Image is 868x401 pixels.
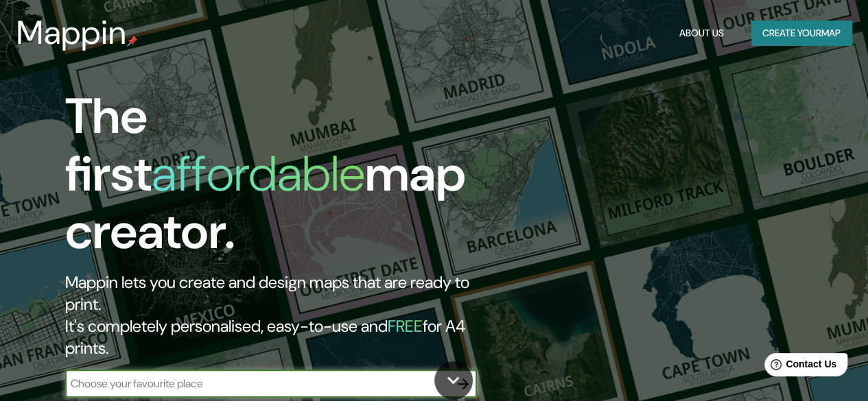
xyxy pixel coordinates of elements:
h3: Mappin [16,14,127,52]
h1: The first map creator. [65,88,500,271]
img: mappin-pin [127,36,138,47]
input: Choose your favourite place [65,376,449,391]
button: About Us [674,21,729,46]
h5: FREE [388,315,423,337]
button: Create yourmap [751,21,852,46]
h2: Mappin lets you create and design maps that are ready to print. It's completely personalised, eas... [65,271,500,359]
iframe: Help widget launcher [746,348,853,386]
h1: affordable [152,142,365,206]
